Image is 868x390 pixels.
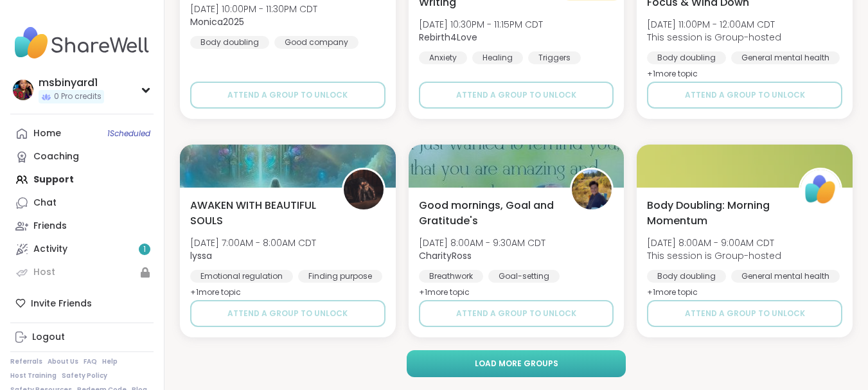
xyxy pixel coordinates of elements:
div: Emotional regulation [190,270,293,283]
div: Logout [32,331,65,344]
b: lyssa [190,249,212,262]
span: Attend a group to unlock [685,308,805,319]
a: FAQ [84,357,97,366]
b: Monica2025 [190,15,244,28]
div: Host [33,266,55,279]
span: 0 Pro credits [54,91,102,102]
button: Attend a group to unlock [190,300,385,327]
button: Attend a group to unlock [419,300,614,327]
div: General mental health [731,270,840,283]
span: [DATE] 10:30PM - 11:15PM CDT [419,18,543,31]
a: Home1Scheduled [10,122,154,145]
span: Good mornings, Goal and Gratitude's [419,198,556,229]
span: [DATE] 8:00AM - 9:30AM CDT [419,236,545,249]
div: Triggers [528,51,581,64]
span: This session is Group-hosted [647,31,781,44]
div: Body doubling [647,270,726,283]
div: Invite Friends [10,292,154,315]
div: Finding purpose [298,270,382,283]
div: Activity [33,243,67,256]
img: lyssa [344,170,384,209]
img: msbinyard1 [13,80,33,100]
a: Logout [10,326,154,349]
a: Coaching [10,145,154,168]
img: ShareWell Nav Logo [10,21,154,66]
button: Attend a group to unlock [419,82,614,109]
div: Breathwork [419,270,483,283]
a: Activity1 [10,238,154,261]
div: msbinyard1 [39,76,104,90]
div: Good company [274,36,359,49]
a: Safety Policy [62,371,107,380]
div: Body doubling [190,36,269,49]
a: Friends [10,215,154,238]
a: Help [102,357,118,366]
button: Attend a group to unlock [647,82,842,109]
b: CharityRoss [419,249,472,262]
div: Healing [472,51,523,64]
span: 1 [143,244,146,255]
div: Coaching [33,150,79,163]
img: ShareWell [801,170,840,209]
div: Friends [33,220,67,233]
span: 1 Scheduled [107,129,150,139]
a: About Us [48,357,78,366]
button: Attend a group to unlock [647,300,842,327]
span: [DATE] 11:00PM - 12:00AM CDT [647,18,781,31]
span: AWAKEN WITH BEAUTIFUL SOULS [190,198,328,229]
button: Attend a group to unlock [190,82,385,109]
span: Attend a group to unlock [456,89,576,101]
span: Load more groups [475,358,558,369]
div: Home [33,127,61,140]
div: Anxiety [419,51,467,64]
span: Attend a group to unlock [227,89,348,101]
div: Chat [33,197,57,209]
span: Attend a group to unlock [227,308,348,319]
span: This session is Group-hosted [647,249,781,262]
b: Rebirth4Love [419,31,477,44]
span: Body Doubling: Morning Momentum [647,198,784,229]
div: Goal-setting [488,270,560,283]
span: Attend a group to unlock [456,308,576,319]
a: Chat [10,191,154,215]
span: [DATE] 8:00AM - 9:00AM CDT [647,236,781,249]
div: General mental health [731,51,840,64]
a: Host [10,261,154,284]
span: Attend a group to unlock [685,89,805,101]
span: [DATE] 10:00PM - 11:30PM CDT [190,3,317,15]
img: CharityRoss [572,170,612,209]
button: Load more groups [407,350,626,377]
a: Host Training [10,371,57,380]
span: [DATE] 7:00AM - 8:00AM CDT [190,236,316,249]
div: Body doubling [647,51,726,64]
a: Referrals [10,357,42,366]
